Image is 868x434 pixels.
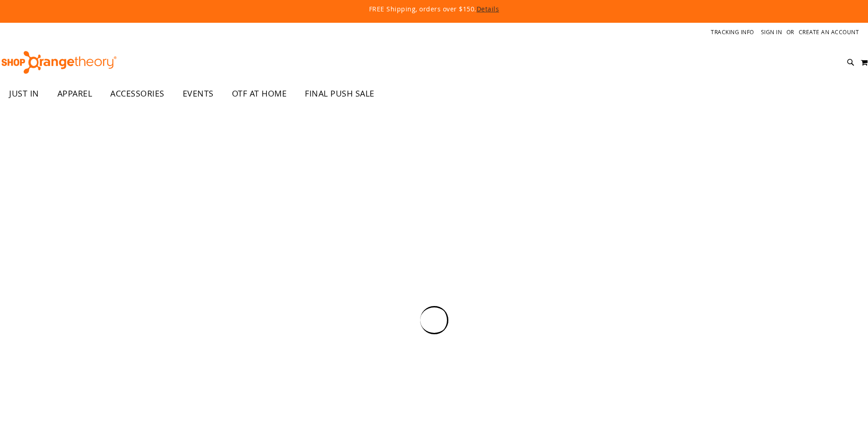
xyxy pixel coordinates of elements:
span: FINAL PUSH SALE [305,83,375,104]
p: FREE Shipping, orders over $150. [161,5,708,14]
a: Tracking Info [711,28,754,36]
a: Sign In [761,28,782,36]
a: FINAL PUSH SALE [296,83,384,104]
a: Details [477,5,499,13]
a: EVENTS [174,83,223,104]
span: EVENTS [183,83,214,104]
a: ACCESSORIES [101,83,174,104]
a: APPAREL [48,83,102,104]
span: JUST IN [9,83,39,104]
span: APPAREL [57,83,92,104]
span: ACCESSORIES [110,83,164,104]
a: Create an Account [799,28,859,36]
a: OTF AT HOME [223,83,296,104]
span: OTF AT HOME [232,83,287,104]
